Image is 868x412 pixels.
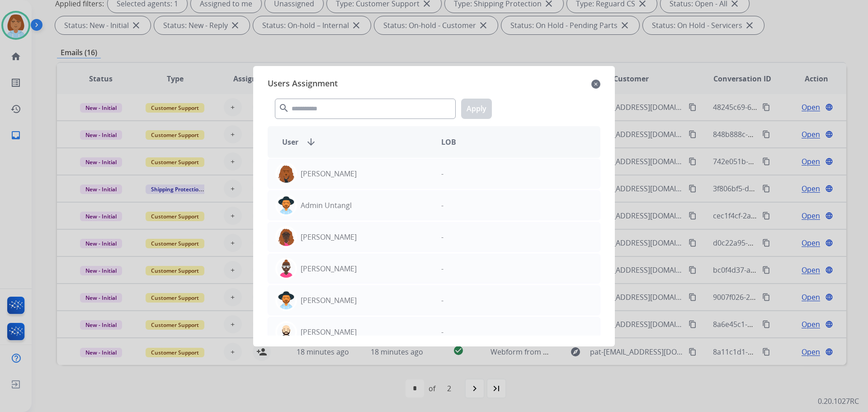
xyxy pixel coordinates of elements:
[441,232,443,242] p: -
[441,295,443,306] p: -
[268,77,338,91] span: Users Assignment
[441,263,443,274] p: -
[301,263,357,274] p: [PERSON_NAME]
[301,295,357,306] p: [PERSON_NAME]
[301,168,357,179] p: [PERSON_NAME]
[441,137,456,147] span: LOB
[301,200,352,211] p: Admin Untangl
[278,103,289,114] mat-icon: search
[441,200,443,211] p: -
[275,137,434,147] div: User
[301,232,357,242] p: [PERSON_NAME]
[301,327,357,337] p: [PERSON_NAME]
[441,168,443,179] p: -
[306,137,316,147] mat-icon: arrow_downward
[441,327,443,337] p: -
[461,99,492,119] button: Apply
[591,79,600,90] mat-icon: close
